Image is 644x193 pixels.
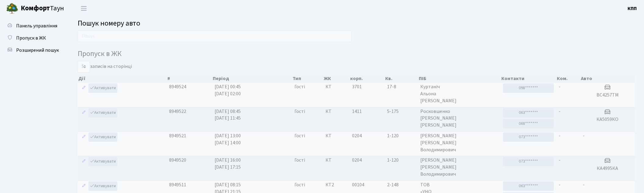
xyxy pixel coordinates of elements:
[215,157,241,170] span: [DATE] 16:00 [DATE] 17:15
[215,83,241,97] span: [DATE] 00:45 [DATE] 02:00
[167,74,212,83] th: #
[559,157,560,163] span: -
[78,30,352,42] input: Пошук
[326,181,347,188] span: КТ2
[420,108,498,129] span: Росковшенко [PERSON_NAME] [PERSON_NAME]
[387,181,415,188] span: 2-148
[169,181,186,188] span: 8949511
[212,74,292,83] th: Період
[352,157,362,163] span: 0204
[6,2,18,15] img: logo.png
[169,157,186,163] span: 8949520
[80,132,87,142] a: Редагувати
[88,108,117,118] a: Активувати
[169,132,186,139] span: 8949521
[80,108,87,118] a: Редагувати
[78,61,90,72] select: записів на сторінці
[387,157,415,164] span: 1-120
[294,132,305,139] span: Гості
[387,108,415,115] span: 5-175
[21,3,64,14] span: Таун
[583,117,632,122] h5: КА5059КО
[420,132,498,153] span: [PERSON_NAME] [PERSON_NAME] Володимирович
[88,157,117,166] a: Активувати
[628,5,637,12] a: КПП
[583,92,632,98] h5: ВС4257ТМ
[80,181,87,191] a: Редагувати
[350,74,385,83] th: корп.
[80,157,87,166] a: Редагувати
[418,74,501,83] th: ПІБ
[387,83,415,90] span: 17-8
[352,181,364,188] span: 00104
[559,132,560,139] span: -
[580,74,635,83] th: Авто
[420,157,498,178] span: [PERSON_NAME] [PERSON_NAME] Володимирович
[169,108,186,115] span: 8949522
[78,18,140,29] span: Пошук номеру авто
[88,83,117,93] a: Активувати
[501,74,556,83] th: Контакти
[21,3,50,13] b: Комфорт
[3,44,64,56] a: Розширений пошук
[326,83,347,90] span: КТ
[583,166,632,171] h5: КА4995КА
[420,83,498,104] span: Куртаніч Альона [PERSON_NAME]
[78,74,167,83] th: Дії
[294,181,305,188] span: Гості
[352,132,362,139] span: 0204
[294,83,305,90] span: Гості
[628,5,637,12] b: КПП
[559,108,560,115] span: -
[352,108,362,115] span: 1411
[76,3,91,13] button: Переключити навігацію
[385,74,418,83] th: Кв.
[352,83,362,90] span: 3701
[326,132,347,139] span: КТ
[215,132,241,146] span: [DATE] 13:00 [DATE] 14:00
[294,108,305,115] span: Гості
[556,74,580,83] th: Ком.
[583,132,585,139] span: -
[583,181,585,188] span: -
[326,157,347,164] span: КТ
[294,157,305,164] span: Гості
[88,181,117,191] a: Активувати
[78,61,132,72] label: записів на сторінці
[559,181,560,188] span: -
[16,47,59,54] span: Розширений пошук
[292,74,323,83] th: Тип
[78,50,635,58] h4: Пропуск в ЖК
[80,83,87,93] a: Редагувати
[16,23,57,29] span: Панель управління
[559,83,560,90] span: -
[387,132,415,139] span: 1-120
[16,35,46,41] span: Пропуск в ЖК
[3,32,64,44] a: Пропуск в ЖК
[3,20,64,32] a: Панель управління
[323,74,350,83] th: ЖК
[169,83,186,90] span: 8949524
[88,132,117,142] a: Активувати
[215,108,241,122] span: [DATE] 08:45 [DATE] 11:45
[326,108,347,115] span: КТ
